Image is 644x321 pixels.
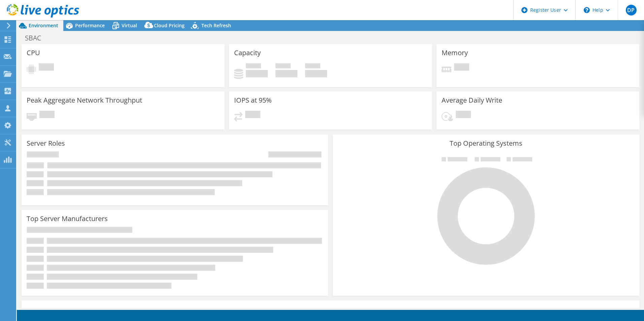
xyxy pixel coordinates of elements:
[22,34,52,42] h1: SBAC
[27,140,65,147] h3: Server Roles
[39,111,55,120] span: Pending
[39,63,54,72] span: Pending
[456,111,471,120] span: Pending
[122,22,137,29] span: Virtual
[584,7,590,13] svg: \n
[245,111,260,120] span: Pending
[442,49,468,57] h3: Memory
[29,22,58,29] span: Environment
[154,22,185,29] span: Cloud Pricing
[305,70,327,77] h4: 0 GiB
[234,49,261,57] h3: Capacity
[276,63,291,70] span: Free
[276,70,297,77] h4: 0 GiB
[246,70,268,77] h4: 0 GiB
[626,5,637,15] span: DP
[454,63,469,72] span: Pending
[442,97,502,104] h3: Average Daily Write
[27,97,142,104] h3: Peak Aggregate Network Throughput
[75,22,105,29] span: Performance
[201,22,231,29] span: Tech Refresh
[234,97,272,104] h3: IOPS at 95%
[246,63,261,70] span: Used
[27,215,108,222] h3: Top Server Manufacturers
[338,140,634,147] h3: Top Operating Systems
[305,63,320,70] span: Total
[27,49,40,57] h3: CPU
